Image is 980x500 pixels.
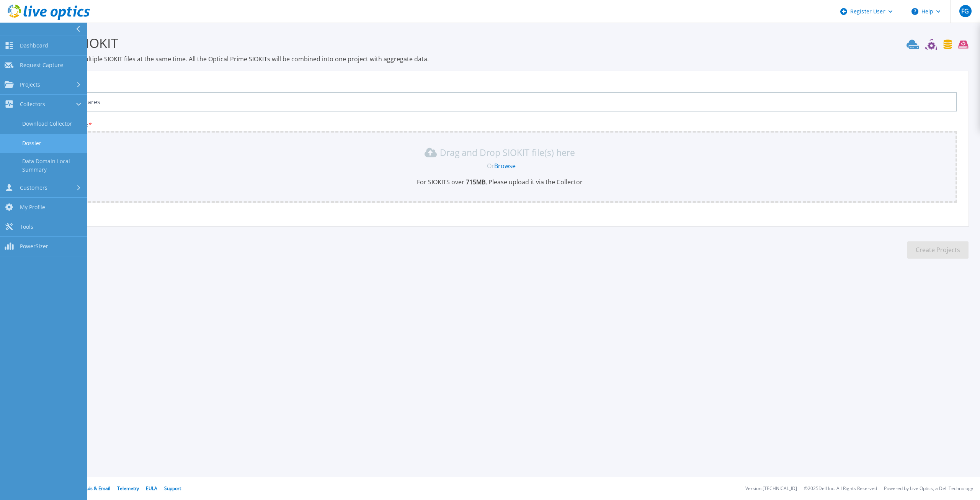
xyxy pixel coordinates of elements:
a: Browse [494,162,516,170]
span: Customers [20,184,47,191]
li: Version: [TECHNICAL_ID] [745,486,797,491]
p: Drag and Drop SIOKIT file(s) here [440,149,575,156]
span: Projects [20,81,40,88]
a: Support [164,485,181,492]
input: Enter Project Name [42,92,957,111]
p: You may upload multiple SIOKIT files at the same time. All the Optical Prime SIOKITs will be comb... [31,55,969,63]
p: Upload SIOKIT file [42,122,957,128]
span: Collectors [20,101,45,108]
a: Telemetry [117,485,139,492]
div: Drag and Drop SIOKIT file(s) here OrBrowseFor SIOKITS over 715MB, Please upload it via the Collector [47,146,952,186]
span: Dashboard [20,42,48,49]
span: Or [487,162,494,170]
a: Ads & Email [85,485,110,492]
p: For SIOKITS over , Please upload it via the Collector [47,178,952,186]
span: Tools [20,223,33,230]
li: © 2025 Dell Inc. All Rights Reserved [804,486,877,491]
span: PowerSizer [20,243,48,250]
span: Request Capture [20,62,63,69]
button: Create Projects [907,241,969,259]
span: My Profile [20,204,45,211]
li: Powered by Live Optics, a Dell Technology [884,486,973,491]
a: EULA [146,485,157,492]
span: FG [961,8,969,14]
h3: Upload SIOKIT [31,34,969,52]
b: 715 MB [464,178,485,186]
